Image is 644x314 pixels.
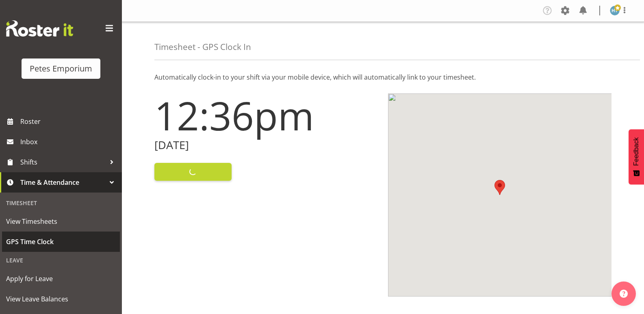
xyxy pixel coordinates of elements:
p: Automatically clock-in to your shift via your mobile device, which will automatically link to you... [154,72,611,82]
h1: 12:36pm [154,93,378,137]
div: Timesheet [2,195,120,211]
a: Apply for Leave [2,269,120,289]
img: helena-tomlin701.jpg [610,6,620,15]
span: Time & Attendance [20,176,106,188]
a: View Timesheets [2,211,120,232]
img: help-xxl-2.png [620,290,628,298]
span: Feedback [633,137,640,166]
span: Inbox [20,136,118,148]
button: Feedback - Show survey [629,129,644,184]
div: Leave [2,252,120,269]
span: View Leave Balances [6,293,116,305]
a: View Leave Balances [2,289,120,309]
h4: Timesheet - GPS Clock In [154,42,251,52]
span: View Timesheets [6,215,116,227]
div: Petes Emporium [30,63,92,75]
span: GPS Time Clock [6,236,116,248]
span: Roster [20,115,118,128]
span: Apply for Leave [6,273,116,285]
h2: [DATE] [154,139,378,152]
a: GPS Time Clock [2,232,120,252]
img: Rosterit website logo [6,20,73,37]
span: Shifts [20,156,106,168]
